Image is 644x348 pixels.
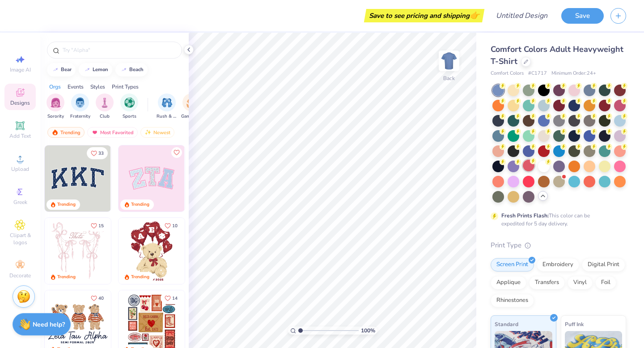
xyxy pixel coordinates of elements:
div: This color can be expedited for 5 day delivery. [501,212,611,228]
img: 3b9aba4f-e317-4aa7-a679-c95a879539bd [45,145,111,212]
div: Events [68,83,84,91]
img: edfb13fc-0e43-44eb-bea2-bf7fc0dd67f9 [110,145,177,212]
button: Like [161,292,182,304]
div: Trending [131,274,149,280]
span: Clipart & logos [4,232,36,246]
span: 👉 [470,10,479,21]
div: filter for Club [96,93,114,120]
button: beach [115,63,148,76]
div: Embroidery [537,258,579,272]
span: Upload [11,166,29,173]
strong: Fresh Prints Flash: [501,212,549,219]
span: Designs [10,99,30,106]
button: filter button [96,93,114,120]
img: Rush & Bid Image [162,98,172,108]
span: Comfort Colors Adult Heavyweight T-Shirt [491,44,623,67]
span: Sports [123,113,136,120]
div: filter for Sports [120,93,138,120]
div: Trending [131,201,149,208]
img: Sorority Image [51,98,61,108]
div: filter for Fraternity [70,93,90,120]
button: lemon [79,63,112,76]
div: Print Type [491,240,626,250]
span: Puff Ink [565,319,584,329]
div: Save to see pricing and shipping [366,9,482,22]
img: trending.gif [51,129,59,136]
span: Comfort Colors [491,70,524,77]
input: Untitled Design [489,7,555,25]
span: 100 % [361,327,375,335]
button: Like [87,292,108,304]
button: bear [47,63,76,76]
div: filter for Rush & Bid [157,93,177,120]
img: Newest.gif [144,129,152,136]
div: Trending [57,274,76,280]
div: Orgs [49,83,61,91]
button: Like [87,220,108,232]
img: 83dda5b0-2158-48ca-832c-f6b4ef4c4536 [45,218,111,284]
div: Print Types [112,83,139,91]
img: 5ee11766-d822-42f5-ad4e-763472bf8dcf [184,145,250,212]
button: filter button [181,93,202,120]
div: Newest [140,127,174,138]
img: 587403a7-0594-4a7f-b2bd-0ca67a3ff8dd [119,218,185,284]
img: Sports Image [124,98,135,108]
div: Transfers [529,276,565,289]
span: Minimum Order: 24 + [551,70,596,77]
button: Like [87,147,108,159]
img: Game Day Image [186,98,197,108]
img: Club Image [100,98,110,108]
span: Game Day [181,113,202,120]
div: Foil [595,276,616,289]
img: Fraternity Image [75,98,85,108]
div: Trending [47,127,85,138]
div: Back [443,74,455,82]
span: Club [100,113,110,120]
button: filter button [47,93,64,120]
span: Standard [495,319,518,329]
span: Greek [13,199,27,206]
button: filter button [157,93,177,120]
span: Sorority [47,113,64,120]
span: 10 [172,224,178,228]
div: filter for Game Day [181,93,202,120]
div: filter for Sorority [47,93,64,120]
button: filter button [120,93,138,120]
img: d12a98c7-f0f7-4345-bf3a-b9f1b718b86e [110,218,177,284]
button: Like [161,220,182,232]
div: Trending [57,201,76,208]
div: bear [61,67,72,72]
img: trend_line.gif [84,67,91,72]
span: Image AI [10,66,31,73]
input: Try "Alpha" [62,46,176,55]
div: Most Favorited [87,127,138,138]
span: Fraternity [70,113,90,120]
img: 9980f5e8-e6a1-4b4a-8839-2b0e9349023c [119,145,185,212]
div: Styles [90,83,105,91]
div: Vinyl [568,276,593,289]
strong: Need help? [33,320,65,329]
img: most_fav.gif [91,129,98,136]
button: Like [171,147,182,158]
span: Add Text [9,132,31,140]
span: 14 [172,296,178,301]
span: # C1717 [528,70,547,77]
button: Save [561,8,604,24]
span: Rush & Bid [157,113,177,120]
div: lemon [93,67,108,72]
div: Screen Print [491,258,534,272]
span: 40 [98,296,104,301]
img: trend_line.gif [52,67,59,72]
span: 33 [98,151,104,156]
img: Back [440,52,458,70]
span: Decorate [9,272,31,279]
img: trend_line.gif [120,67,127,72]
div: beach [129,67,144,72]
span: 15 [98,224,104,228]
div: Digital Print [582,258,625,272]
img: e74243e0-e378-47aa-a400-bc6bcb25063a [184,218,250,284]
button: filter button [70,93,90,120]
div: Applique [491,276,526,289]
div: Rhinestones [491,294,534,307]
